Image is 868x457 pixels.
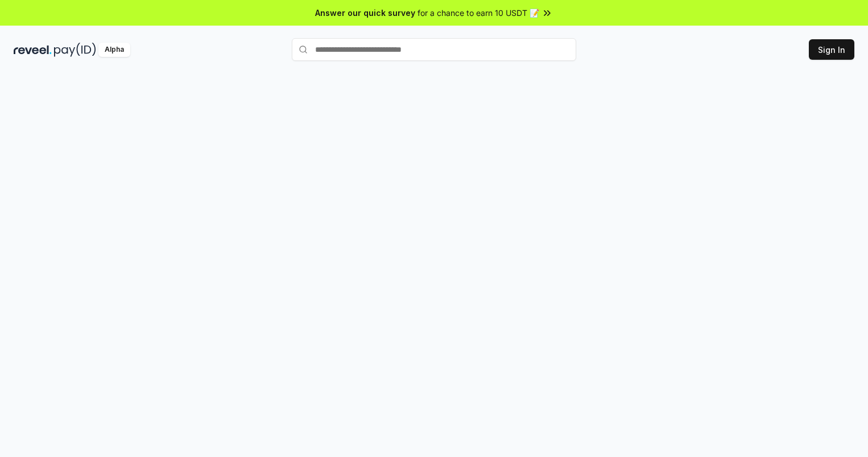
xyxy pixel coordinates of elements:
span: Answer our quick survey [315,7,415,19]
div: Alpha [98,43,130,57]
img: pay_id [54,43,96,57]
img: reveel_dark [14,43,52,57]
button: Sign In [809,39,854,60]
span: for a chance to earn 10 USDT 📝 [418,7,539,19]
